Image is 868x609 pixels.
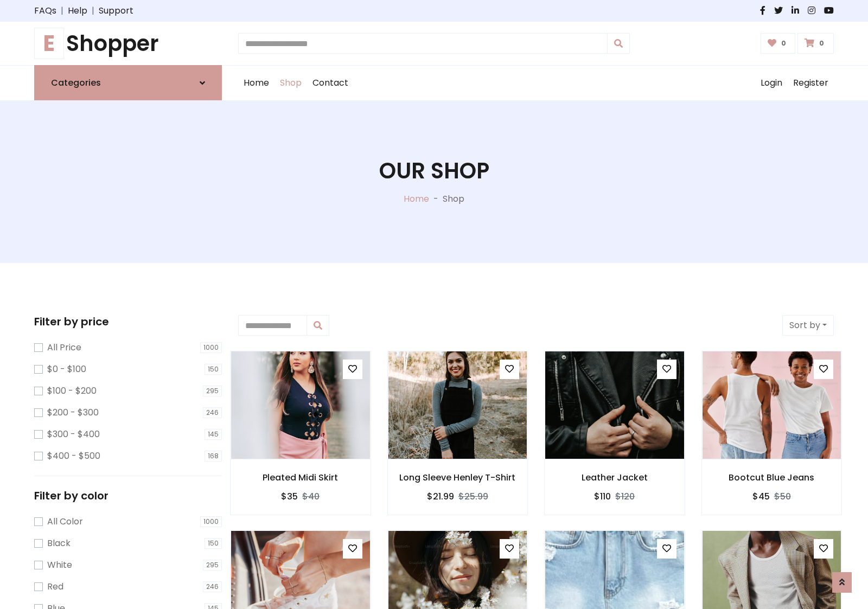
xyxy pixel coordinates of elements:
label: All Color [47,515,83,528]
h6: $45 [752,491,770,502]
span: 0 [816,39,827,48]
h1: Our Shop [379,158,489,184]
span: 168 [205,451,222,461]
span: 1000 [200,516,222,527]
a: Categories [34,65,222,100]
span: 150 [205,538,222,549]
h6: Long Sleeve Henley T-Shirt [388,472,528,483]
a: Contact [307,66,354,100]
h6: $35 [281,491,298,502]
h6: Bootcut Blue Jeans [702,472,842,483]
label: White [47,559,72,572]
p: Shop [443,193,464,206]
label: $0 - $100 [47,363,86,376]
a: Home [404,193,429,205]
p: - [429,193,443,206]
h1: Shopper [34,30,222,56]
span: 1000 [200,342,222,353]
span: 0 [778,39,789,48]
a: Help [68,4,87,17]
a: 0 [761,33,796,54]
del: $120 [615,490,635,503]
h5: Filter by price [34,315,222,328]
a: Support [99,4,133,17]
h6: Pleated Midi Skirt [231,472,371,483]
h5: Filter by color [34,489,222,502]
h6: $21.99 [427,491,454,502]
h6: Categories [51,78,101,88]
a: FAQs [34,4,56,17]
span: | [56,4,68,17]
del: $25.99 [458,490,488,503]
label: Red [47,580,63,593]
button: Sort by [782,315,834,336]
span: E [34,28,64,59]
del: $40 [302,490,320,503]
label: $400 - $500 [47,450,100,463]
label: $300 - $400 [47,428,100,441]
a: 0 [797,33,834,54]
span: 246 [203,407,222,418]
a: Shop [275,66,307,100]
a: Register [788,66,834,100]
span: 145 [205,429,222,440]
a: Home [238,66,275,100]
h6: $110 [594,491,611,502]
h6: Leather Jacket [545,472,685,483]
label: $100 - $200 [47,384,97,398]
a: Login [755,66,788,100]
label: All Price [47,341,81,354]
span: 295 [203,560,222,570]
span: 150 [205,364,222,375]
label: Black [47,537,71,550]
del: $50 [774,490,791,503]
label: $200 - $300 [47,406,99,419]
span: | [87,4,99,17]
a: EShopper [34,30,222,56]
span: 246 [203,581,222,592]
span: 295 [203,386,222,396]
